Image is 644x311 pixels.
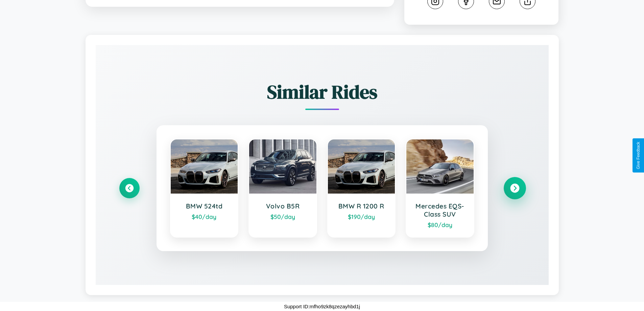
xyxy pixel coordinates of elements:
h3: Mercedes EQS-Class SUV [413,202,467,218]
h3: BMW R 1200 R [335,202,388,210]
div: $ 190 /day [335,213,388,220]
p: Support ID: mfho9zk8qzezayhbd1j [284,302,360,311]
a: BMW 524td$40/day [170,139,239,238]
a: Volvo B5R$50/day [248,139,317,238]
div: $ 80 /day [413,221,467,228]
div: $ 50 /day [256,213,310,220]
h3: Volvo B5R [256,202,310,210]
a: BMW R 1200 R$190/day [327,139,396,238]
div: Give Feedback [636,142,641,169]
div: $ 40 /day [177,213,231,220]
h3: BMW 524td [177,202,231,210]
a: Mercedes EQS-Class SUV$80/day [406,139,474,238]
h2: Similar Rides [119,79,525,105]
